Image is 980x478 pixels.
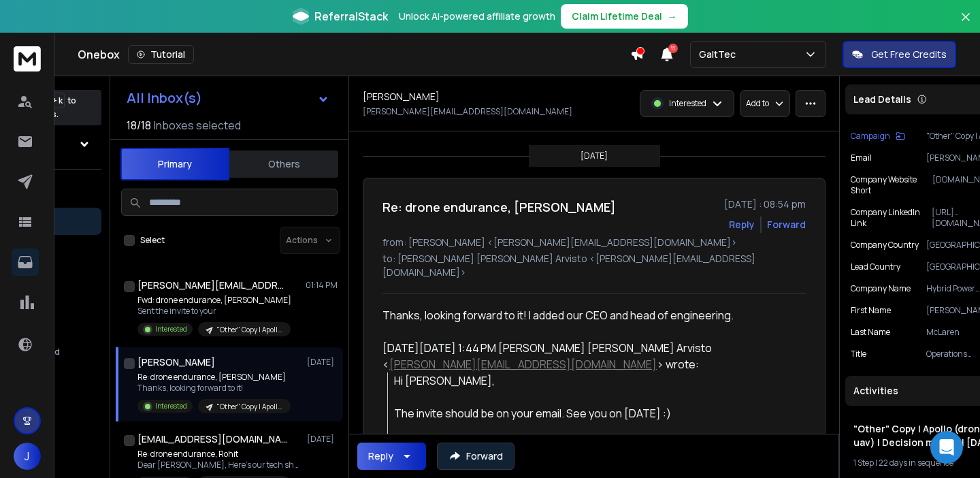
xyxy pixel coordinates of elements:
h1: [PERSON_NAME] [363,90,440,103]
p: Get Free Credits [871,48,947,61]
p: Dear [PERSON_NAME], Here's our tech sheet: [URL][DOMAIN_NAME] [[URL][DOMAIN_NAME]] And [137,460,301,471]
button: Forward [437,443,514,470]
p: Interested [155,401,187,411]
p: to: [PERSON_NAME] [PERSON_NAME] Arvisto <[PERSON_NAME][EMAIL_ADDRESS][DOMAIN_NAME]> [382,252,806,279]
p: Unlock AI-powered affiliate growth [399,10,555,23]
p: Interested [155,324,187,334]
p: Company Country [851,240,919,251]
div: Open Intercom Messenger [930,431,963,464]
p: Thanks, looking forward to it! [137,383,291,394]
p: Last Name [851,327,890,338]
p: Re: drone endurance, Rohit [137,449,301,460]
button: All Inbox(s) [116,84,340,112]
p: [DATE] [307,357,338,368]
span: 11 [668,44,678,53]
p: [PERSON_NAME][EMAIL_ADDRESS][DOMAIN_NAME] [363,106,572,117]
p: GaltTec [699,48,741,61]
p: Lead Country [851,261,900,272]
button: J [14,443,41,470]
p: [DATE] [307,434,338,445]
span: 22 days in sequence [879,457,953,468]
p: [DATE] [581,150,608,161]
p: Campaign [851,131,890,142]
p: Company LinkedIn Link [851,207,932,229]
p: "Other" Copy | Apollo (drone, uav) | Decision makers | [DATE] [217,402,282,412]
h1: [EMAIL_ADDRESS][DOMAIN_NAME] [137,432,287,446]
div: [DATE][DATE] 1:44 PM [PERSON_NAME] [PERSON_NAME] Arvisto < > wrote: [382,340,780,372]
button: Tutorial [128,45,194,64]
button: Reply [729,218,755,232]
h1: All Inbox(s) [127,91,202,105]
button: Reply [357,443,426,470]
p: Interested [669,98,706,109]
p: 01:14 PM [306,280,338,291]
span: ReferralStack [314,8,388,25]
a: [PERSON_NAME][EMAIL_ADDRESS][DOMAIN_NAME] [389,357,657,372]
h3: Inboxes selected [154,117,241,133]
span: 18 / 18 [127,117,151,133]
button: Claim Lifetime Deal→ [561,4,688,29]
p: [DATE] : 08:54 pm [724,197,806,211]
div: Hi [PERSON_NAME], [394,372,780,389]
button: Primary [120,148,229,180]
p: Sent the invite to your [137,306,291,317]
p: Add to [746,98,769,109]
p: "Other" Copy | Apollo (drone, uav) | Decision makers | [DATE] [217,325,282,335]
p: from: [PERSON_NAME] <[PERSON_NAME][EMAIL_ADDRESS][DOMAIN_NAME]> [382,236,806,249]
button: Campaign [851,131,905,142]
div: Onebox [78,45,630,64]
span: 1 Step [853,457,874,468]
p: Company Name [851,283,911,294]
p: Re: drone endurance, [PERSON_NAME] [137,372,291,383]
p: Title [851,349,866,360]
button: Others [229,149,338,179]
p: Lead Details [853,93,911,106]
div: Thanks, looking forward to it! I added our CEO and head of engineering. [382,307,780,323]
div: The invite should be on your email. See you on [DATE] :) [394,405,780,421]
p: Email [851,153,872,163]
h1: Re: drone endurance, [PERSON_NAME] [382,197,616,217]
p: Company Website Short [851,174,932,196]
label: Select [140,235,165,246]
div: Forward [767,218,806,232]
h1: [PERSON_NAME][EMAIL_ADDRESS][DOMAIN_NAME] [137,278,287,292]
h1: [PERSON_NAME] [137,355,215,369]
div: Reply [368,449,393,463]
p: Fwd: drone endurance, [PERSON_NAME] [137,295,291,306]
span: → [668,10,677,23]
button: Get Free Credits [843,41,956,68]
button: Close banner [957,8,975,41]
p: First Name [851,305,891,316]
